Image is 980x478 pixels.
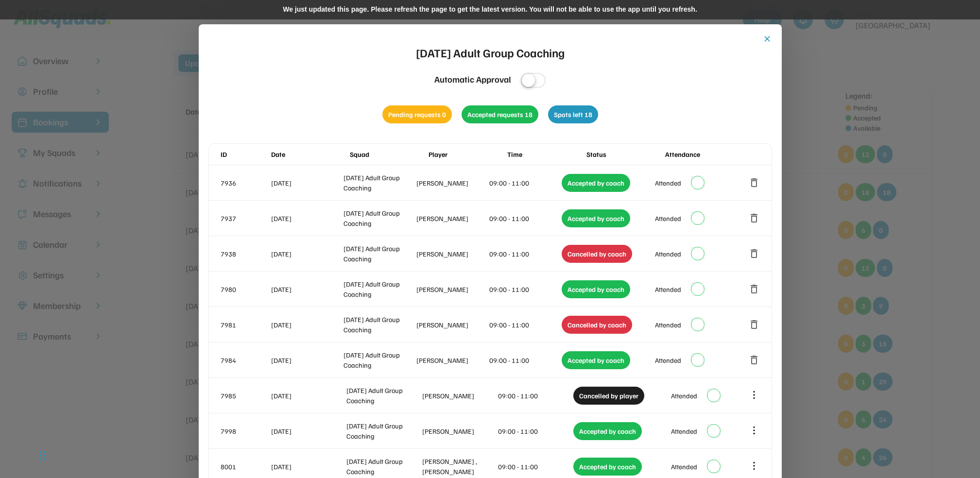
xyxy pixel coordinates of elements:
[665,149,742,159] div: Attendance
[221,249,269,259] div: 7938
[655,249,681,259] div: Attended
[271,213,342,223] div: [DATE]
[422,456,496,477] div: [PERSON_NAME] , [PERSON_NAME]
[422,426,496,436] div: [PERSON_NAME]
[562,280,630,298] div: Accepted by coach
[507,149,584,159] div: Time
[221,149,269,159] div: ID
[221,391,269,401] div: 7985
[671,391,697,401] div: Attended
[416,44,565,61] div: [DATE] Adult Group Coaching
[271,391,345,401] div: [DATE]
[221,355,269,365] div: 7984
[344,208,414,228] div: [DATE] Adult Group Coaching
[221,178,269,188] div: 7936
[346,456,420,477] div: [DATE] Adult Group Coaching
[221,426,269,436] div: 7998
[271,149,348,159] div: Date
[416,355,487,365] div: [PERSON_NAME]
[221,320,269,330] div: 7981
[748,177,760,188] button: delete
[221,213,269,223] div: 7937
[346,385,420,406] div: [DATE] Adult Group Coaching
[748,248,760,259] button: delete
[573,387,644,405] div: Cancelled by player
[221,284,269,294] div: 7980
[562,209,630,227] div: Accepted by coach
[271,355,342,365] div: [DATE]
[271,249,342,259] div: [DATE]
[748,283,760,295] button: delete
[416,320,487,330] div: [PERSON_NAME]
[655,284,681,294] div: Attended
[416,213,487,223] div: [PERSON_NAME]
[489,355,560,365] div: 09:00 - 11:00
[489,284,560,294] div: 09:00 - 11:00
[350,149,427,159] div: Squad
[671,426,697,436] div: Attended
[271,178,342,188] div: [DATE]
[748,354,760,366] button: delete
[416,178,487,188] div: [PERSON_NAME]
[344,350,414,370] div: [DATE] Adult Group Coaching
[462,105,538,123] div: Accepted requests 18
[489,249,560,259] div: 09:00 - 11:00
[762,34,772,44] button: close
[344,279,414,299] div: [DATE] Adult Group Coaching
[422,391,496,401] div: [PERSON_NAME]
[221,461,269,472] div: 8001
[655,178,681,188] div: Attended
[416,284,487,294] div: [PERSON_NAME]
[271,320,342,330] div: [DATE]
[498,461,572,472] div: 09:00 - 11:00
[344,172,414,193] div: [DATE] Adult Group Coaching
[416,249,487,259] div: [PERSON_NAME]
[271,284,342,294] div: [DATE]
[562,316,632,334] div: Cancelled by coach
[271,461,345,472] div: [DATE]
[489,320,560,330] div: 09:00 - 11:00
[748,319,760,330] button: delete
[434,73,511,86] div: Automatic Approval
[671,461,697,472] div: Attended
[655,213,681,223] div: Attended
[346,421,420,441] div: [DATE] Adult Group Coaching
[562,174,630,192] div: Accepted by coach
[586,149,663,159] div: Status
[429,149,505,159] div: Player
[498,391,572,401] div: 09:00 - 11:00
[562,351,630,369] div: Accepted by coach
[382,105,452,123] div: Pending requests 0
[548,105,598,123] div: Spots left 18
[489,178,560,188] div: 09:00 - 11:00
[489,213,560,223] div: 09:00 - 11:00
[344,243,414,264] div: [DATE] Adult Group Coaching
[562,245,632,263] div: Cancelled by coach
[655,320,681,330] div: Attended
[344,314,414,335] div: [DATE] Adult Group Coaching
[498,426,572,436] div: 09:00 - 11:00
[655,355,681,365] div: Attended
[271,426,345,436] div: [DATE]
[748,212,760,224] button: delete
[573,458,642,476] div: Accepted by coach
[573,422,642,440] div: Accepted by coach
